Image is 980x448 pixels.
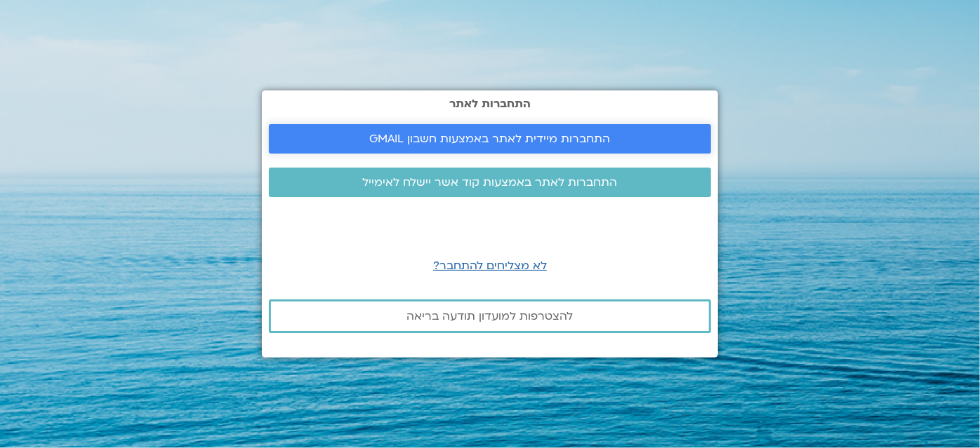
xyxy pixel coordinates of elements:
span: התחברות לאתר באמצעות קוד אשר יישלח לאימייל [363,176,618,189]
span: התחברות מיידית לאתר באמצעות חשבון GMAIL [370,133,611,145]
a: התחברות לאתר באמצעות קוד אשר יישלח לאימייל [269,168,711,197]
h2: התחברות לאתר [269,97,711,110]
span: להצטרפות למועדון תודעה בריאה [407,310,574,323]
a: להצטרפות למועדון תודעה בריאה [269,299,711,333]
a: לא מצליחים להתחבר? [433,258,547,273]
a: התחברות מיידית לאתר באמצעות חשבון GMAIL [269,124,711,154]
